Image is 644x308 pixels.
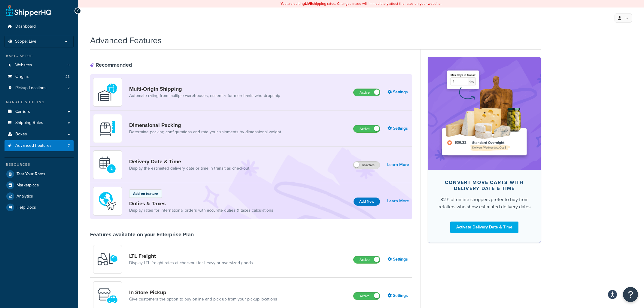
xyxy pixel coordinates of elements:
[17,194,33,199] span: Analytics
[97,249,118,270] img: y79ZsPf0fXUFUhFXDzUgf+ktZg5F2+ohG75+v3d2s1D9TjoU8PiyCIluIjV41seZevKCRuEjTPPOKHJsQcmKCXGdfprl3L4q7...
[129,86,280,92] a: Multi-Origin Shipping
[387,197,409,205] a: Learn More
[15,120,43,125] span: Shipping Rules
[623,287,638,302] button: Open Resource Center
[5,60,74,71] a: Websites3
[68,63,70,68] span: 3
[15,109,30,114] span: Carriers
[90,62,132,68] div: Recommended
[5,71,74,82] a: Origins128
[5,100,74,105] div: Manage Shipping
[5,129,74,140] a: Boxes
[90,231,194,238] div: Features available on your Enterprise Plan
[129,165,250,171] a: Display the estimated delivery date or time in transit as checkout.
[5,106,74,117] a: Carriers
[354,292,380,300] label: Active
[129,93,280,99] a: Automate rating from multiple warehouses, essential for merchants who dropship
[437,66,532,161] img: feature-image-ddt-36eae7f7280da8017bfb280eaccd9c446f90b1fe08728e4019434db127062ab4.png
[97,285,118,306] img: wfgcfpwTIucLEAAAAASUVORK5CYII=
[68,143,70,148] span: 7
[97,118,118,139] img: DTVBYsAAAAAASUVORK5CYII=
[5,83,74,94] li: Pickup Locations
[97,191,118,212] img: icon-duo-feat-landed-cost-7136b061.png
[129,129,281,135] a: Determine packing configurations and rate your shipments by dimensional weight
[5,117,74,128] a: Shipping Rules
[354,198,380,206] button: Add Now
[353,162,380,169] label: Inactive
[15,63,32,68] span: Websites
[5,21,74,32] a: Dashboard
[5,202,74,213] a: Help Docs
[387,291,409,300] a: Settings
[5,140,74,151] a: Advanced Features7
[438,180,531,192] div: Convert more carts with delivery date & time
[5,60,74,71] li: Websites
[5,140,74,151] li: Advanced Features
[387,161,409,169] a: Learn More
[15,143,52,148] span: Advanced Features
[97,154,118,175] img: gfkeb5ejjkALwAAAABJRU5ErkJggg==
[90,35,162,46] h1: Advanced Features
[5,191,74,202] a: Analytics
[354,125,380,132] label: Active
[17,172,45,177] span: Test Your Rates
[438,196,531,210] div: 82% of online shoppers prefer to buy from retailers who show estimated delivery dates
[68,86,70,91] span: 2
[387,255,409,264] a: Settings
[5,180,74,191] a: Marketplace
[450,222,518,233] a: Activate Delivery Date & Time
[5,71,74,82] li: Origins
[129,158,250,165] a: Delivery Date & Time
[129,296,277,302] a: Give customers the option to buy online and pick up from your pickup locations
[387,124,409,133] a: Settings
[15,39,36,44] span: Scope: Live
[17,183,39,188] span: Marketplace
[305,1,312,6] b: LIVE
[15,132,27,137] span: Boxes
[15,24,36,29] span: Dashboard
[15,74,29,79] span: Origins
[17,205,36,210] span: Help Docs
[354,256,380,263] label: Active
[387,88,409,96] a: Settings
[97,82,118,103] img: WatD5o0RtDAAAAAElFTkSuQmCC
[5,83,74,94] a: Pickup Locations2
[5,162,74,167] div: Resources
[5,53,74,59] div: Basic Setup
[129,289,277,296] a: In-Store Pickup
[15,86,47,91] span: Pickup Locations
[64,74,70,79] span: 128
[129,207,273,213] a: Display rates for international orders with accurate duties & taxes calculations
[129,253,253,259] a: LTL Freight
[354,89,380,96] label: Active
[5,169,74,180] a: Test Your Rates
[129,122,281,128] a: Dimensional Packing
[129,200,273,207] a: Duties & Taxes
[133,191,158,196] p: Add-on feature
[129,260,253,266] a: Display LTL freight rates at checkout for heavy or oversized goods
